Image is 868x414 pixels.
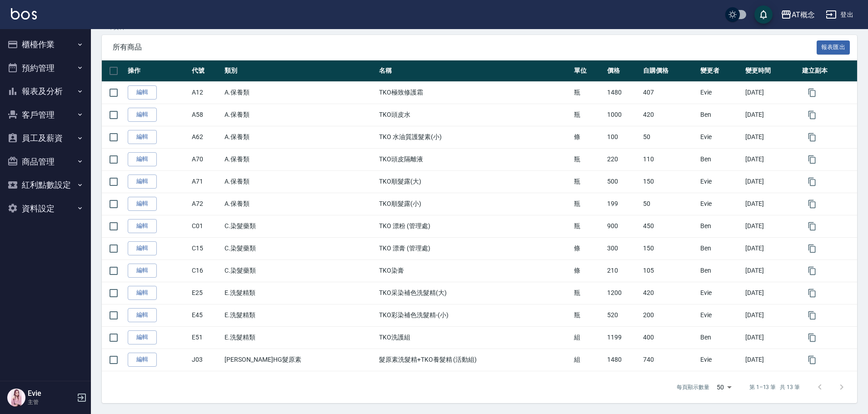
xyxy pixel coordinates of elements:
[641,104,698,126] td: 420
[4,126,87,150] button: 員工及薪資
[4,103,87,127] button: 客戶管理
[572,104,604,126] td: 瓶
[190,104,222,126] td: A58
[572,237,604,259] td: 條
[190,282,222,304] td: E25
[641,237,698,259] td: 150
[572,193,604,215] td: 瓶
[128,108,157,122] a: 編輯
[11,8,37,20] img: Logo
[641,304,698,326] td: 200
[222,282,377,304] td: E.洗髮精類
[190,148,222,170] td: A70
[222,104,377,126] td: A.保養類
[754,5,773,24] button: save
[222,304,377,326] td: E.洗髮精類
[222,193,377,215] td: A.保養類
[4,197,87,220] button: 資料設定
[377,126,572,148] td: TKO 水油質護髮素(小)
[677,383,709,391] p: 每頁顯示數量
[605,237,641,259] td: 300
[377,170,572,193] td: TKO順髮露(大)
[743,349,800,371] td: [DATE]
[377,282,572,304] td: TKO采染補色洗髮精(大)
[190,259,222,282] td: C16
[377,60,572,82] th: 名稱
[377,148,572,170] td: TKO頭皮隔離液
[190,326,222,349] td: E51
[572,148,604,170] td: 瓶
[698,170,743,193] td: Evie
[641,193,698,215] td: 50
[698,81,743,104] td: Evie
[128,219,157,233] a: 編輯
[822,6,857,23] button: 登出
[605,349,641,371] td: 1480
[377,215,572,237] td: TKO 漂粉 (管理處)
[749,383,800,391] p: 第 1–13 筆 共 13 筆
[605,60,641,82] th: 價格
[743,104,800,126] td: [DATE]
[698,60,743,82] th: 變更者
[190,126,222,148] td: A62
[572,81,604,104] td: 瓶
[222,126,377,148] td: A.保養類
[743,215,800,237] td: [DATE]
[4,33,87,56] button: 櫃檯作業
[641,259,698,282] td: 105
[817,40,850,55] button: 報表匯出
[698,237,743,259] td: Ben
[128,130,157,144] a: 編輯
[698,349,743,371] td: Evie
[698,148,743,170] td: Ben
[572,170,604,193] td: 瓶
[605,104,641,126] td: 1000
[128,264,157,278] a: 編輯
[190,193,222,215] td: A72
[190,81,222,104] td: A12
[698,326,743,349] td: Ben
[28,398,74,406] p: 主管
[222,60,377,82] th: 類別
[190,304,222,326] td: E45
[605,304,641,326] td: 520
[641,148,698,170] td: 110
[743,304,800,326] td: [DATE]
[4,150,87,174] button: 商品管理
[128,197,157,211] a: 編輯
[605,259,641,282] td: 210
[377,259,572,282] td: TKO染膏
[4,173,87,197] button: 紅利點數設定
[572,126,604,148] td: 條
[572,326,604,349] td: 組
[222,170,377,193] td: A.保養類
[605,148,641,170] td: 220
[572,304,604,326] td: 瓶
[817,42,850,51] a: 報表匯出
[605,215,641,237] td: 900
[377,81,572,104] td: TKO極致修護霜
[743,237,800,259] td: [DATE]
[377,349,572,371] td: 髮原素洗髮精+TKO養髮精 (活動組)
[572,282,604,304] td: 瓶
[572,259,604,282] td: 條
[128,353,157,367] a: 編輯
[698,104,743,126] td: Ben
[743,282,800,304] td: [DATE]
[4,80,87,103] button: 報表及分析
[641,349,698,371] td: 740
[128,241,157,255] a: 編輯
[190,215,222,237] td: C01
[698,282,743,304] td: Evie
[641,215,698,237] td: 450
[800,60,857,82] th: 建立副本
[572,60,604,82] th: 單位
[605,326,641,349] td: 1199
[113,43,817,52] span: 所有商品
[777,5,818,24] button: AT概念
[698,126,743,148] td: Evie
[125,60,190,82] th: 操作
[605,193,641,215] td: 199
[641,170,698,193] td: 150
[641,60,698,82] th: 自購價格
